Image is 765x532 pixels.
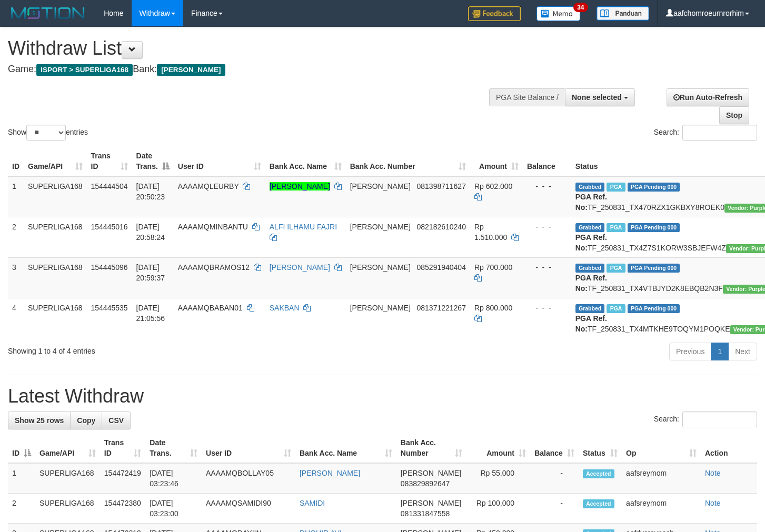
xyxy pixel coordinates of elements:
td: SUPERLIGA168 [35,494,100,524]
a: Next [728,343,757,360]
td: SUPERLIGA168 [35,463,100,494]
td: Rp 55,000 [466,463,530,494]
th: User ID: activate to sort column ascending [202,433,295,463]
span: Accepted [583,469,614,478]
th: Bank Acc. Name: activate to sort column ascending [295,433,396,463]
span: Accepted [583,499,614,508]
th: Action [701,433,757,463]
span: Copy [77,416,95,425]
th: Date Trans.: activate to sort column descending [132,146,174,176]
span: [PERSON_NAME] [157,64,225,76]
span: [PERSON_NAME] [350,263,411,272]
a: Previous [669,343,711,360]
span: PGA Pending [628,183,680,192]
th: Date Trans.: activate to sort column ascending [145,433,202,463]
span: [DATE] 20:59:37 [136,263,165,282]
div: - - - [527,262,567,273]
a: SAKBAN [270,304,300,312]
th: Op: activate to sort column ascending [622,433,701,463]
a: [PERSON_NAME] [270,182,330,190]
select: Showentries [26,125,66,140]
a: SAMIDI [300,499,325,507]
img: MOTION_logo.png [8,5,88,21]
td: [DATE] 03:23:00 [145,494,202,524]
span: PGA Pending [628,304,680,313]
h1: Latest Withdraw [8,386,757,407]
span: Rp 602.000 [474,182,512,190]
a: Copy [70,411,102,429]
b: PGA Ref. No: [575,233,607,252]
span: None selected [572,93,622,102]
td: SUPERLIGA168 [24,298,87,338]
img: panduan.png [597,6,649,21]
label: Search: [654,125,757,140]
span: Marked by aafheankoy [607,223,625,232]
span: [DATE] 21:05:56 [136,304,165,323]
td: AAAAMQSAMIDI90 [202,494,295,524]
span: ISPORT > SUPERLIGA168 [36,64,133,76]
td: SUPERLIGA168 [24,176,87,217]
a: 1 [711,343,729,360]
span: Grabbed [575,264,605,273]
span: Grabbed [575,304,605,313]
span: 34 [573,3,588,12]
span: Grabbed [575,223,605,232]
span: AAAAMQMINBANTU [178,223,248,231]
a: Stop [719,106,749,124]
button: None selected [565,88,635,106]
div: - - - [527,303,567,313]
input: Search: [682,125,757,140]
td: 1 [8,176,24,217]
b: PGA Ref. No: [575,274,607,293]
th: Amount: activate to sort column ascending [466,433,530,463]
td: SUPERLIGA168 [24,217,87,257]
td: SUPERLIGA168 [24,257,87,298]
th: ID: activate to sort column descending [8,433,35,463]
label: Show entries [8,125,88,140]
span: AAAAMQBABAN01 [178,304,243,312]
span: Copy 081371221267 to clipboard [417,304,466,312]
span: Grabbed [575,183,605,192]
span: 154444504 [91,182,128,190]
span: Rp 1.510.000 [474,223,507,242]
th: Amount: activate to sort column ascending [470,146,523,176]
th: Trans ID: activate to sort column ascending [100,433,145,463]
span: [DATE] 20:50:23 [136,182,165,201]
td: Rp 100,000 [466,494,530,524]
div: - - - [527,181,567,192]
td: - [530,494,579,524]
th: Game/API: activate to sort column ascending [35,433,100,463]
td: 1 [8,463,35,494]
td: 2 [8,494,35,524]
span: Rp 800.000 [474,304,512,312]
span: AAAAMQBRAMOS12 [178,263,250,272]
th: Bank Acc. Number: activate to sort column ascending [396,433,466,463]
span: 154445016 [91,223,128,231]
div: PGA Site Balance / [489,88,565,106]
span: 154445535 [91,304,128,312]
div: - - - [527,222,567,232]
td: - [530,463,579,494]
a: [PERSON_NAME] [300,469,360,477]
span: Copy 083829892647 to clipboard [401,479,450,488]
a: Note [705,469,721,477]
span: Show 25 rows [15,416,64,425]
th: Balance [523,146,571,176]
td: [DATE] 03:23:46 [145,463,202,494]
div: Showing 1 to 4 of 4 entries [8,342,311,356]
th: Status: activate to sort column ascending [579,433,622,463]
td: 4 [8,298,24,338]
span: 154445096 [91,263,128,272]
a: ALFI ILHAMU FAJRI [270,223,337,231]
th: User ID: activate to sort column ascending [174,146,265,176]
h1: Withdraw List [8,38,500,59]
span: [PERSON_NAME] [350,182,411,190]
td: 154472380 [100,494,145,524]
a: [PERSON_NAME] [270,263,330,272]
span: PGA Pending [628,264,680,273]
td: 2 [8,217,24,257]
td: AAAAMQBOLLAY05 [202,463,295,494]
span: [DATE] 20:58:24 [136,223,165,242]
span: Copy 081331847558 to clipboard [401,509,450,518]
td: aafsreymom [622,463,701,494]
